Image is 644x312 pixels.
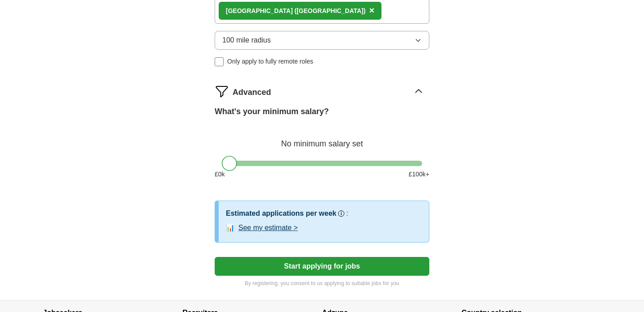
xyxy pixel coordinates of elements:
[222,35,271,46] span: 100 mile radius
[215,84,229,98] img: filter
[369,5,374,15] span: ×
[215,106,329,118] label: What's your minimum salary?
[226,222,235,233] span: 📊
[233,86,271,98] span: Advanced
[226,7,293,14] strong: [GEOGRAPHIC_DATA]
[215,128,429,150] div: No minimum salary set
[238,222,298,233] button: See my estimate >
[226,208,336,219] h3: Estimated applications per week
[294,7,365,14] span: ([GEOGRAPHIC_DATA])
[215,170,225,179] span: £ 0 k
[215,31,429,50] button: 100 mile radius
[227,57,313,66] span: Only apply to fully remote roles
[215,57,224,66] input: Only apply to fully remote roles
[215,279,429,287] p: By registering, you consent to us applying to suitable jobs for you
[346,208,348,219] h3: :
[369,4,374,17] button: ×
[409,170,429,179] span: £ 100 k+
[215,257,429,276] button: Start applying for jobs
